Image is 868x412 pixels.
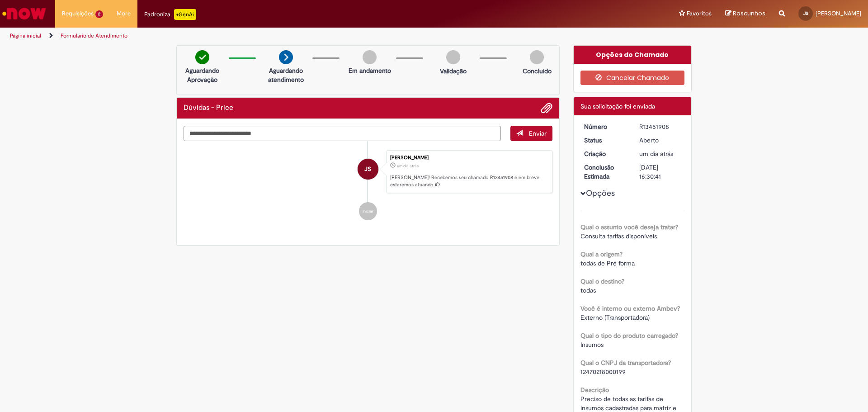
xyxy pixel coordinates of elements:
[816,9,861,17] span: [PERSON_NAME]
[580,250,623,258] b: Qual a origem?
[61,32,127,39] a: Formulário de Atendimento
[390,174,547,188] p: [PERSON_NAME]! Recebemos seu chamado R13451908 e em breve estaremos atuando.
[580,304,680,313] b: Você é interno ou externo Ambev?
[195,50,209,64] img: check-circle-green.png
[580,223,678,231] b: Qual o assunto você deseja tratar?
[580,232,657,240] span: Consulta tarifas disponíveis
[184,126,501,141] textarea: Digite sua mensagem aqui...
[184,150,552,194] li: José da Silva
[580,331,678,340] b: Qual o tipo do produto carregado?
[523,66,552,76] p: Concluído
[144,9,196,20] div: Padroniza
[725,9,765,18] a: Rascunhos
[580,286,596,294] span: todas
[580,359,671,367] b: Qual o CNPJ da transportadora?
[803,10,808,16] span: JS
[577,163,633,181] dt: Conclusão Estimada
[358,159,378,180] div: José da Silva
[279,50,293,64] img: arrow-next.png
[174,9,196,20] p: +GenAi
[62,9,94,18] span: Requisições
[580,277,624,285] b: Qual o destino?
[639,150,673,158] span: um dia atrás
[530,50,544,64] img: img-circle-grey.png
[580,368,626,376] span: 12470218000199
[541,102,552,114] button: Adicionar anexos
[577,149,633,158] dt: Criação
[7,28,572,44] ul: Trilhas de página
[639,122,681,131] div: R13451908
[95,10,103,18] span: 2
[10,32,41,39] a: Página inicial
[1,5,47,23] img: ServiceNow
[639,136,681,145] div: Aberto
[577,136,633,145] dt: Status
[349,66,391,75] p: Em andamento
[580,71,685,85] button: Cancelar Chamado
[446,50,460,64] img: img-circle-grey.png
[397,163,419,169] time: 27/08/2025 11:30:37
[580,102,655,110] span: Sua solicitação foi enviada
[639,149,681,158] div: 27/08/2025 11:30:37
[639,150,673,158] time: 27/08/2025 11:30:37
[390,155,547,161] div: [PERSON_NAME]
[510,126,552,141] button: Enviar
[184,104,233,112] h2: Dúvidas - Price Histórico de tíquete
[577,122,633,131] dt: Número
[184,141,552,230] ul: Histórico de tíquete
[264,66,308,84] p: Aguardando atendimento
[580,313,650,322] span: Externo (Transportadora)
[364,158,371,180] span: JS
[117,9,131,18] span: More
[363,50,377,64] img: img-circle-grey.png
[580,259,635,267] span: todas de Pré forma
[733,9,765,18] span: Rascunhos
[580,341,604,349] span: Insumos
[580,386,609,394] b: Descrição
[397,163,419,169] span: um dia atrás
[574,46,692,64] div: Opções do Chamado
[529,129,547,137] span: Enviar
[440,66,467,76] p: Validação
[180,66,224,84] p: Aguardando Aprovação
[639,163,681,181] div: [DATE] 16:30:41
[687,9,712,18] span: Favoritos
